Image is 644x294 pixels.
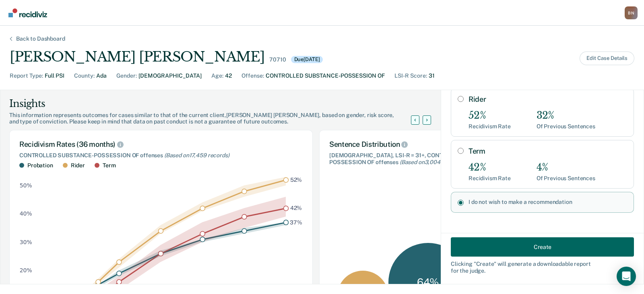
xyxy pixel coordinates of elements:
label: I do not wish to make a recommendation [469,199,627,206]
div: Recidivism Rate [469,175,511,182]
text: 37% [290,219,302,225]
div: Recidivism Rate [469,123,511,130]
button: Profile dropdown button [625,6,638,19]
div: Full PSI [45,72,64,80]
label: Rider [469,95,627,104]
text: 30% [20,238,32,245]
button: Edit Case Details [580,51,634,65]
div: Gender : [116,72,137,80]
div: 70710 [269,56,286,63]
div: Due [DATE] [291,56,323,63]
text: 50% [20,182,32,189]
text: 52% [290,177,302,183]
div: [DEMOGRAPHIC_DATA], LSI-R = 31+, CONTROLLED SUBSTANCE-POSSESSION OF offenses [329,152,503,166]
g: text [290,177,302,226]
img: Recidiviz [8,8,47,17]
div: 42 [225,72,232,80]
text: 40% [20,210,32,217]
div: Back to Dashboard [6,35,75,42]
div: LSI-R Score : [394,72,427,80]
div: Of Previous Sentences [537,123,595,130]
div: 32% [537,110,595,121]
span: (Based on 3,004 records ) [400,159,463,165]
div: Recidivism Rates (36 months) [19,140,303,149]
div: 42% [469,162,511,173]
div: CONTROLLED SUBSTANCE-POSSESSION OF [266,72,385,80]
div: CONTROLLED SUBSTANCE-POSSESSION OF offenses [19,152,303,159]
div: 52% [469,110,511,121]
button: Create [451,237,634,257]
div: Term [103,162,116,169]
div: [DEMOGRAPHIC_DATA] [138,72,202,80]
div: Probation [27,162,53,169]
span: (Based on 17,459 records ) [164,152,229,158]
div: 4% [537,162,595,173]
div: Rider [71,162,85,169]
text: 20% [20,267,32,273]
div: Sentence Distribution [329,140,503,149]
div: Insights [9,97,421,110]
div: Of Previous Sentences [537,175,595,182]
div: This information represents outcomes for cases similar to that of the current client, [PERSON_NAM... [9,112,421,125]
div: [PERSON_NAME] [PERSON_NAME] [10,49,264,65]
div: B N [625,6,638,19]
div: Report Type : [10,72,43,80]
text: 42% [290,205,302,211]
div: Ada [96,72,107,80]
div: Open Intercom Messenger [617,267,636,286]
div: 31 [429,72,435,80]
div: Offense : [242,72,264,80]
div: County : [74,72,95,80]
div: Clicking " Create " will generate a downloadable report for the judge. [451,261,634,274]
label: Term [469,147,627,156]
div: Age : [211,72,223,80]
